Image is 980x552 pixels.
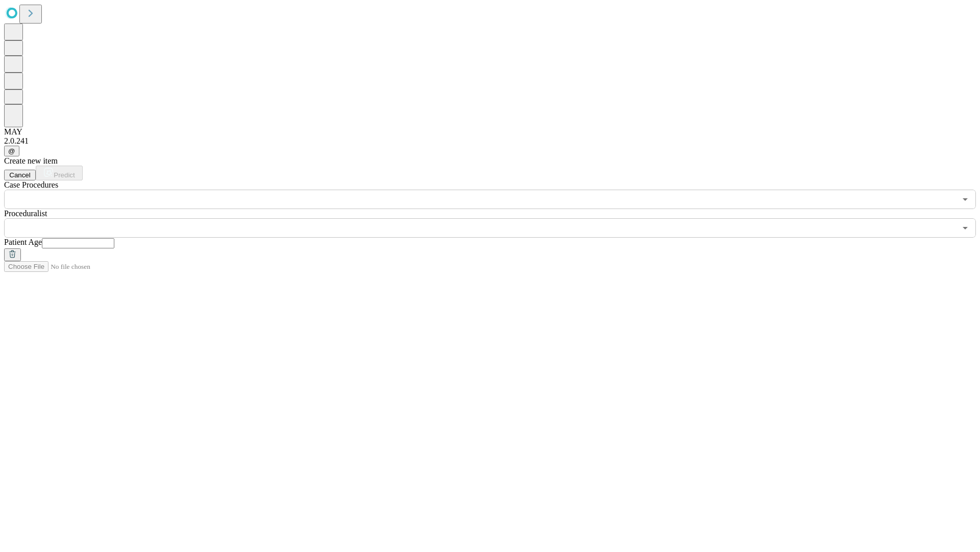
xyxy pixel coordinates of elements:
[4,209,47,218] span: Proceduralist
[36,166,83,180] button: Predict
[4,180,58,189] span: Scheduled Procedure
[9,171,31,179] span: Cancel
[958,221,972,235] button: Open
[4,127,976,136] div: MAY
[54,171,75,179] span: Predict
[958,192,972,206] button: Open
[4,238,42,246] span: Patient Age
[4,170,36,180] button: Cancel
[4,156,58,165] span: Create new item
[4,136,976,146] div: 2.0.241
[8,147,15,155] span: @
[4,146,19,156] button: @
